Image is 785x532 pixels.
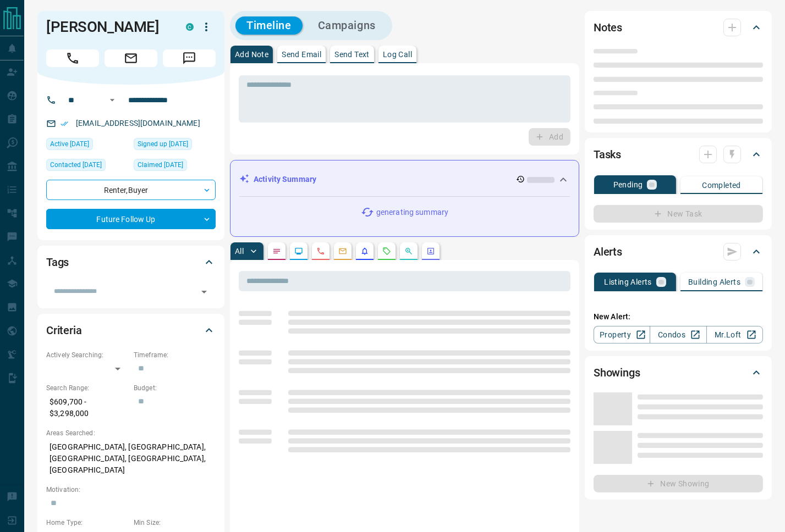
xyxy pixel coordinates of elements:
[272,247,281,256] svg: Notes
[426,247,435,256] svg: Agent Actions
[163,49,216,67] span: Message
[235,247,244,255] p: All
[46,138,128,153] div: Thu Jul 24 2025
[46,180,216,200] div: Renter , Buyer
[282,51,321,58] p: Send Email
[46,209,216,229] div: Future Follow Up
[196,284,212,300] button: Open
[594,19,622,36] h2: Notes
[594,146,621,163] h2: Tasks
[134,350,216,360] p: Timeframe:
[105,49,157,67] span: Email
[594,311,763,323] p: New Alert:
[138,159,183,170] span: Claimed [DATE]
[594,359,763,386] div: Showings
[50,138,89,149] span: Active [DATE]
[307,16,387,35] button: Campaigns
[382,247,391,256] svg: Requests
[138,138,188,149] span: Signed up [DATE]
[594,14,763,41] div: Notes
[594,243,622,261] h2: Alerts
[76,119,200,128] a: [EMAIL_ADDRESS][DOMAIN_NAME]
[46,383,128,393] p: Search Range:
[594,326,650,343] a: Property
[235,16,303,35] button: Timeline
[360,247,369,256] svg: Listing Alerts
[46,428,216,438] p: Areas Searched:
[604,278,652,286] p: Listing Alerts
[254,174,316,185] p: Activity Summary
[134,383,216,393] p: Budget:
[702,181,741,189] p: Completed
[706,326,763,343] a: Mr.Loft
[334,51,370,58] p: Send Text
[650,326,706,343] a: Condos
[688,278,740,286] p: Building Alerts
[376,207,448,218] p: generating summary
[594,239,763,265] div: Alerts
[46,485,216,495] p: Motivation:
[239,169,570,190] div: Activity Summary
[46,322,82,339] h2: Criteria
[46,350,128,360] p: Actively Searching:
[404,247,413,256] svg: Opportunities
[594,141,763,168] div: Tasks
[316,247,325,256] svg: Calls
[46,518,128,528] p: Home Type:
[46,249,216,275] div: Tags
[46,159,128,174] div: Wed Jan 29 2025
[46,393,128,423] p: $609,700 - $3,298,000
[613,181,643,189] p: Pending
[338,247,347,256] svg: Emails
[186,23,194,31] div: condos.ca
[46,438,216,479] p: [GEOGRAPHIC_DATA], [GEOGRAPHIC_DATA], [GEOGRAPHIC_DATA], [GEOGRAPHIC_DATA], [GEOGRAPHIC_DATA]
[383,51,412,58] p: Log Call
[134,138,216,153] div: Thu Apr 11 2024
[294,247,303,256] svg: Lead Browsing Activity
[61,120,68,128] svg: Email Verified
[106,93,119,107] button: Open
[46,18,169,36] h1: [PERSON_NAME]
[594,364,640,381] h2: Showings
[134,518,216,528] p: Min Size:
[134,159,216,174] div: Tue Jan 28 2025
[46,253,69,271] h2: Tags
[46,49,99,67] span: Call
[46,317,216,343] div: Criteria
[50,159,102,170] span: Contacted [DATE]
[235,51,268,58] p: Add Note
